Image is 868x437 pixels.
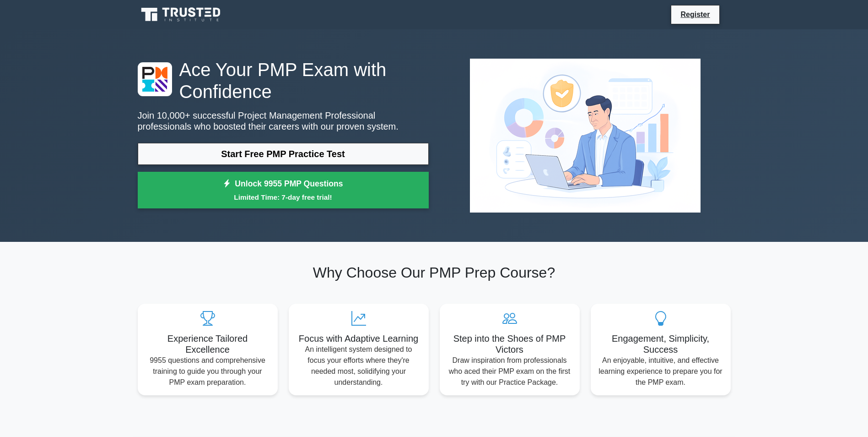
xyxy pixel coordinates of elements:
p: 9955 questions and comprehensive training to guide you through your PMP exam preparation. [145,355,270,388]
a: Start Free PMP Practice Test [138,143,429,165]
h2: Why Choose Our PMP Prep Course? [138,264,731,281]
a: Unlock 9955 PMP QuestionsLimited Time: 7-day free trial! [138,172,429,208]
h5: Engagement, Simplicity, Success [598,333,723,355]
img: Project Management Professional Preview [463,51,708,220]
p: An intelligent system designed to focus your efforts where they're needed most, solidifying your ... [296,344,421,388]
h5: Focus with Adaptive Learning [296,333,421,344]
p: Join 10,000+ successful Project Management Professional professionals who boosted their careers w... [138,110,429,132]
small: Limited Time: 7-day free trial! [149,192,417,202]
a: Register [675,9,715,20]
h1: Ace Your PMP Exam with Confidence [138,59,429,103]
h5: Experience Tailored Excellence [145,333,270,355]
h5: Step into the Shoes of PMP Victors [447,333,572,355]
p: An enjoyable, intuitive, and effective learning experience to prepare you for the PMP exam. [598,355,723,388]
p: Draw inspiration from professionals who aced their PMP exam on the first try with our Practice Pa... [447,355,572,388]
